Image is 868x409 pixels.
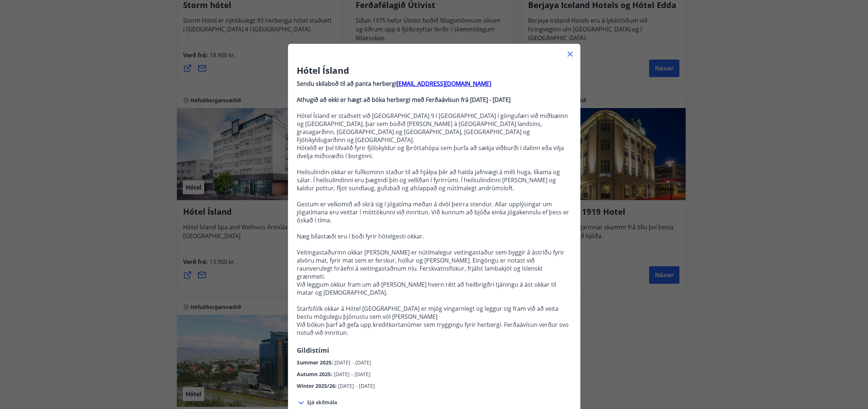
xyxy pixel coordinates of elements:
span: Autumn 2025 : [297,371,334,378]
p: Við leggjum okkur fram um að [PERSON_NAME] hvern rétt að heilbrigðri tjáningu á ást okkar til mat... [297,280,572,297]
span: Gildistími [297,346,329,355]
p: Hótel Ísland er staðsett við [GEOGRAPHIC_DATA] 9 í [GEOGRAPHIC_DATA] í göngufæri við miðbæinn og ... [297,112,572,144]
span: Summer 2025 : [297,359,334,366]
span: [DATE] - [DATE] [334,359,371,366]
span: Sjá skilmála [307,399,337,406]
span: [DATE] - [DATE] [338,382,375,389]
a: [EMAIL_ADDRESS][DOMAIN_NAME] [397,80,491,88]
span: [DATE] - [DATE] [334,371,371,378]
span: Winter 2025/26 : [297,382,338,389]
strong: Athugið að ekki er hægt að bóka herbergi með Ferðaávísun frá [DATE] - [DATE] [297,96,511,104]
strong: Sendu skilaboð til að panta herbergi [297,80,397,88]
p: Starfsfólk okkar á Hótel [GEOGRAPHIC_DATA] er mjög vingarnlegt og leggur sig fram við að veita be... [297,305,572,321]
p: Veitingastaðurinn okkar [PERSON_NAME] er nútímalegur veitingastaður sem byggir á ástríðu fyrir al... [297,248,572,280]
h3: Hótel Ísland [297,64,572,77]
p: Hótelið er því tilvalið fyrir fjölskyldur og íþróttahópa sem þurfa að sækja viðburði í dalinn eða... [297,144,572,160]
p: Við bókun þarf að gefa upp kreditkortanúmer sem tryggingu fyrir herbergi. Ferðaávísun verður svo ... [297,321,572,337]
p: Gestum er velkomið að skrá sig í jógatíma meðan á dvöl þeirra stendur. Allar upplýsingar um jógat... [297,200,572,224]
p: Heilsulindin okkar er fullkominn staður til að hjálpa þér að halda jafnvægi á milli huga, líkama ... [297,168,572,192]
p: Næg bílastæði eru í boði fyrir hótelgesti okkar. [297,232,572,240]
